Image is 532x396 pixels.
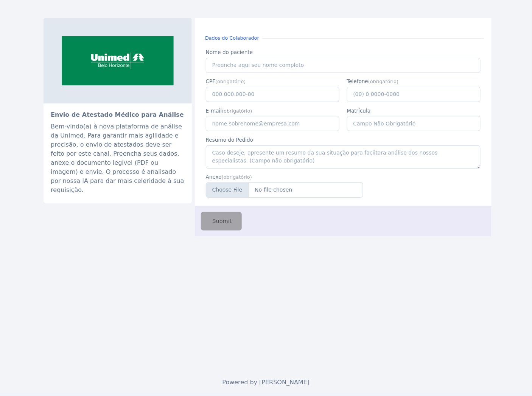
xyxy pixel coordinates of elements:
label: Nome do paciente [206,48,481,56]
label: Matrícula [347,107,481,114]
label: Resumo do Pedido [206,136,481,144]
small: Dados do Colaborador [202,34,262,42]
small: (obrigatório) [222,108,252,114]
small: (obrigatório) [215,79,246,84]
label: CPF [206,77,340,85]
label: Telefone [347,77,481,85]
input: Preencha aqui seu nome completo [206,58,481,73]
small: (obrigatório) [222,174,252,180]
label: Anexo [206,173,363,181]
label: E-mail [206,107,340,114]
input: (00) 0 0000-0000 [347,87,481,102]
input: 000.000.000-00 [206,87,340,102]
div: Bem-vindo(a) à nova plataforma de análise da Unimed. Para garantir mais agilidade e precisão, o e... [51,122,185,195]
h2: Envio de Atestado Médico para Análise [51,111,185,119]
small: (obrigatório) [368,79,398,84]
input: Campo Não Obrigatório [347,116,481,131]
input: nome.sobrenome@empresa.com [206,116,340,131]
input: Anexe-se aqui seu atestado (PDF ou Imagem) [206,183,363,198]
img: sistemaocemg.coop.br-unimed-bh-e-eleita-a-melhor-empresa-de-planos-de-saude-do-brasil-giro-2.png [44,18,192,104]
span: Powered by [PERSON_NAME] [222,379,310,386]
